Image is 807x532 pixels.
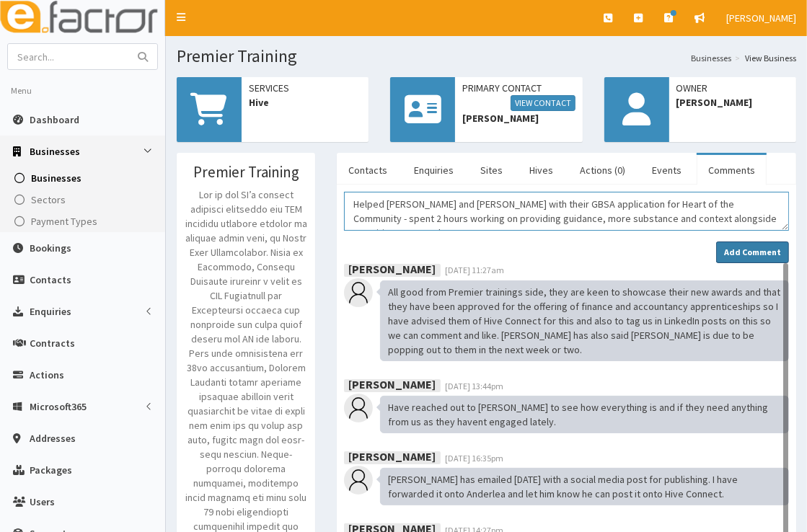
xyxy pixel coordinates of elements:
[177,47,796,66] h1: Premier Training
[445,381,503,391] span: [DATE] 13:44pm
[348,262,436,276] b: [PERSON_NAME]
[348,378,436,392] b: [PERSON_NAME]
[716,241,789,263] button: Add Comment
[445,453,503,464] span: [DATE] 16:35pm
[724,247,781,257] strong: Add Comment
[31,215,97,228] span: Payment Types
[249,95,361,110] span: Hive
[568,155,637,185] a: Actions (0)
[30,113,79,126] span: Dashboard
[726,12,796,25] span: [PERSON_NAME]
[511,95,576,111] a: View Contact
[30,273,71,286] span: Contacts
[30,145,80,158] span: Businesses
[31,193,66,206] span: Sectors
[462,81,575,111] span: Primary Contact
[380,396,789,433] div: Have reached out to [PERSON_NAME] to see how everything is and if they need anything from us as t...
[731,52,796,64] li: View Business
[30,305,71,318] span: Enquiries
[445,265,504,275] span: [DATE] 11:27am
[4,210,165,232] a: Payment Types
[640,155,693,185] a: Events
[30,432,76,445] span: Addresses
[676,95,789,110] span: [PERSON_NAME]
[4,167,165,189] a: Businesses
[380,468,789,505] div: [PERSON_NAME] has emailed [DATE] with a social media post for publishing. I have forwarded it ont...
[8,44,129,69] input: Search...
[30,337,75,350] span: Contracts
[518,155,565,185] a: Hives
[30,495,55,508] span: Users
[344,192,789,231] textarea: Comment
[469,155,514,185] a: Sites
[184,164,308,180] h3: Premier Training
[691,52,731,64] a: Businesses
[30,368,64,381] span: Actions
[697,155,767,185] a: Comments
[249,81,361,95] span: Services
[676,81,789,95] span: Owner
[30,400,87,413] span: Microsoft365
[30,241,71,254] span: Bookings
[31,172,81,185] span: Businesses
[348,450,436,464] b: [PERSON_NAME]
[402,155,465,185] a: Enquiries
[4,189,165,210] a: Sectors
[337,155,399,185] a: Contacts
[30,464,72,476] span: Packages
[380,280,789,361] div: All good from Premier trainings side, they are keen to showcase their new awards and that they ha...
[462,111,575,125] span: [PERSON_NAME]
